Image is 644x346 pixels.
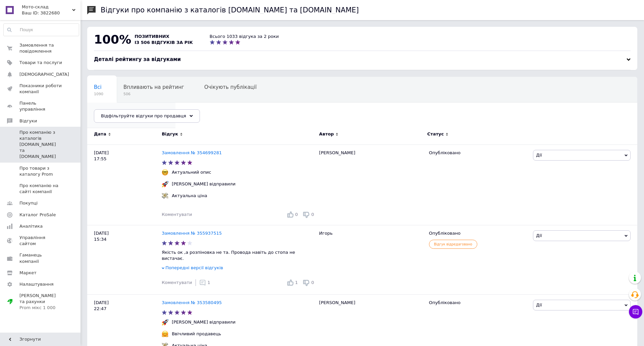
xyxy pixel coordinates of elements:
[429,150,528,156] div: Опубліковано
[135,40,193,45] span: із 506 відгуків за рік
[170,193,209,199] div: Актуальна ціна
[19,252,62,264] span: Гаманець компанії
[162,280,192,285] span: Коментувати
[204,84,257,90] span: Очікують публікації
[94,33,131,46] span: 100%
[94,110,162,116] span: Опубліковані без комен...
[162,181,168,187] img: :rocket:
[19,60,62,66] span: Товари та послуги
[19,270,37,276] span: Маркет
[536,153,542,158] span: Дії
[210,34,279,40] div: Всього 1033 відгука за 2 роки
[162,192,168,199] img: :money_with_wings:
[19,223,43,229] span: Аналітика
[87,145,162,225] div: [DATE] 17:55
[94,92,103,97] span: 1090
[19,183,62,195] span: Про компанію на сайті компанії
[162,169,168,176] img: :nerd_face:
[208,280,210,285] span: 1
[19,83,62,95] span: Показники роботи компанії
[536,233,542,238] span: Дії
[19,165,62,177] span: Про товари з каталогу Prom
[162,131,178,137] span: Відгук
[629,305,642,319] button: Чат з покупцем
[311,212,314,217] span: 0
[19,200,38,206] span: Покупці
[94,131,106,137] span: Дата
[87,103,175,128] div: Опубліковані без коментаря
[316,145,425,225] div: [PERSON_NAME]
[162,212,192,218] div: Коментувати
[87,225,162,294] div: [DATE] 15:34
[123,84,184,90] span: Впливають на рейтинг
[162,319,168,326] img: :rocket:
[170,331,223,337] div: Ввічливий продавець
[170,319,237,325] div: [PERSON_NAME] відправили
[19,42,62,54] span: Замовлення та повідомлення
[429,240,477,249] span: Відгук відредаговано
[135,34,169,39] span: позитивних
[94,56,181,62] span: Деталі рейтингу за відгуками
[19,100,62,112] span: Панель управління
[429,300,528,306] div: Опубліковано
[162,231,222,236] a: Замовлення № 355937515
[429,230,528,236] div: Опубліковано
[22,4,72,10] span: Мото-склад
[162,212,192,217] span: Коментувати
[536,302,542,307] span: Дії
[319,131,334,137] span: Автор
[101,113,186,118] span: Відфільтруйте відгуки про продавця
[94,56,631,63] div: Деталі рейтингу за відгуками
[170,181,237,187] div: [PERSON_NAME] відправили
[162,280,192,286] div: Коментувати
[4,24,79,36] input: Пошук
[199,279,210,286] div: 1
[19,281,54,287] span: Налаштування
[19,71,69,77] span: [DEMOGRAPHIC_DATA]
[295,280,298,285] span: 1
[162,249,316,262] p: Якість ок ,а розпіновка не та. Провода навіть до стопа не вистачає.
[123,92,184,97] span: 506
[162,150,222,155] a: Замовлення № 354699281
[94,84,102,90] span: Всі
[427,131,444,137] span: Статус
[170,169,213,175] div: Актуальний опис
[19,212,56,218] span: Каталог ProSale
[162,331,168,337] img: :hugging_face:
[101,6,359,14] h1: Відгуки про компанію з каталогів [DOMAIN_NAME] та [DOMAIN_NAME]
[295,212,298,217] span: 0
[165,265,223,270] span: Попередні версії відгуків
[19,129,62,160] span: Про компанію з каталогів [DOMAIN_NAME] та [DOMAIN_NAME]
[311,280,314,285] span: 0
[316,225,425,294] div: Игорь
[22,10,80,16] div: Ваш ID: 3822680
[162,300,222,305] a: Замовлення № 353580495
[19,118,37,124] span: Відгуки
[19,305,62,311] div: Prom мікс 1 000
[19,235,62,247] span: Управління сайтом
[19,293,62,311] span: [PERSON_NAME] та рахунки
